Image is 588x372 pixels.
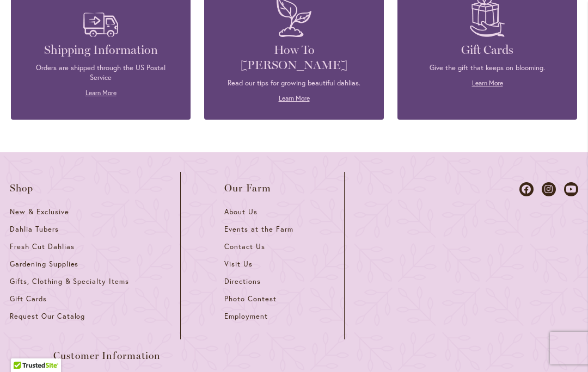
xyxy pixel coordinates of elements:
[27,63,174,83] p: Orders are shipped through the US Postal Service
[472,79,503,87] a: Learn More
[10,259,78,269] span: Gardening Supplies
[10,225,59,234] span: Dahlia Tubers
[224,225,293,234] span: Events at the Farm
[224,183,271,194] span: Our Farm
[224,242,265,251] span: Contact Us
[27,42,174,58] h4: Shipping Information
[10,277,129,286] span: Gifts, Clothing & Specialty Items
[542,182,556,196] a: Dahlias on Instagram
[10,294,47,303] span: Gift Cards
[10,312,85,321] span: Request Our Catalog
[10,183,34,194] span: Shop
[85,89,117,97] a: Learn More
[224,259,253,269] span: Visit Us
[220,78,367,88] p: Read our tips for growing beautiful dahlias.
[224,277,261,286] span: Directions
[220,42,367,73] h4: How To [PERSON_NAME]
[224,207,258,216] span: About Us
[224,294,277,303] span: Photo Contest
[564,182,578,196] a: Dahlias on Youtube
[414,63,561,73] p: Give the gift that keeps on blooming.
[519,182,534,196] a: Dahlias on Facebook
[10,242,75,251] span: Fresh Cut Dahlias
[414,42,561,58] h4: Gift Cards
[224,312,268,321] span: Employment
[10,207,69,216] span: New & Exclusive
[279,94,310,102] a: Learn More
